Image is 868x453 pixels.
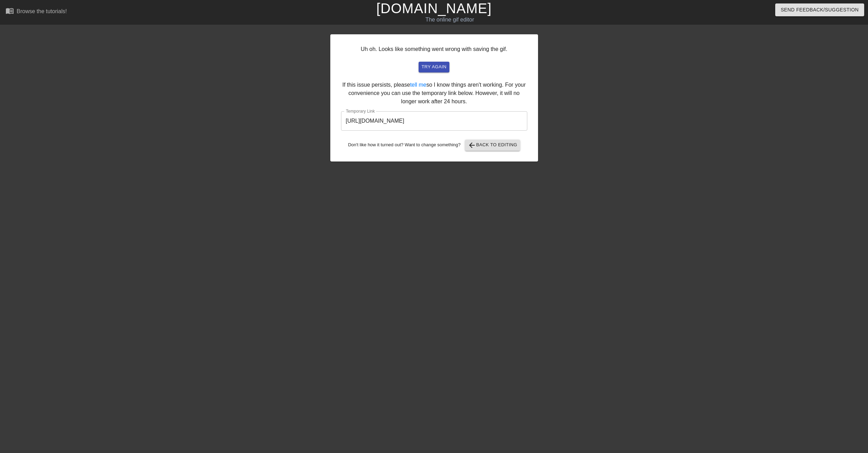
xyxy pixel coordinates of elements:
div: Browse the tutorials! [17,8,67,14]
input: bare [341,111,527,131]
div: Don't like how it turned out? Want to change something? [341,140,527,151]
div: Uh oh. Looks like something went wrong with saving the gif. If this issue persists, please so I k... [330,34,538,162]
a: Browse the tutorials! [6,7,67,17]
span: Back to Editing [468,141,517,149]
div: The online gif editor [293,16,607,24]
a: tell me [410,82,426,88]
span: try again [421,63,446,71]
span: arrow_back [468,141,476,149]
span: Send Feedback/Suggestion [781,6,859,14]
span: menu_book [6,7,14,15]
button: try again [419,62,449,72]
button: Back to Editing [465,140,520,151]
button: Send Feedback/Suggestion [775,3,864,16]
a: [DOMAIN_NAME] [376,1,492,16]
